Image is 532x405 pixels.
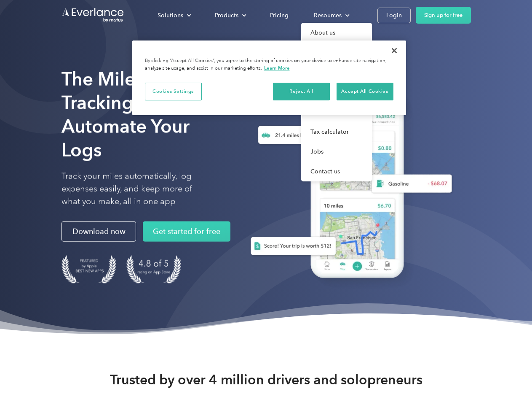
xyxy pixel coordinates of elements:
[416,7,471,24] a: Sign up for free
[206,8,253,23] div: Products
[270,10,289,21] div: Pricing
[237,80,459,291] img: Everlance, mileage tracker app, expense tracking app
[145,83,202,100] button: Cookies Settings
[301,142,372,162] a: Jobs
[132,40,406,115] div: Privacy
[305,8,356,23] div: Resources
[386,10,402,21] div: Login
[264,65,290,71] a: More information about your privacy, opens in a new tab
[262,8,297,23] a: Pricing
[132,40,406,115] div: Cookie banner
[143,221,230,242] a: Get started for free
[145,57,393,72] div: By clicking “Accept All Cookies”, you agree to the storing of cookies on your device to enhance s...
[301,122,372,142] a: Tax calculator
[301,23,372,181] nav: Resources
[301,162,372,181] a: Contact us
[61,170,212,208] p: Track your miles automatically, log expenses easily, and keep more of what you make, all in one app
[337,83,393,100] button: Accept All Cookies
[61,7,125,23] a: Go to homepage
[215,10,238,21] div: Products
[61,255,116,283] img: Badge for Featured by Apple Best New Apps
[126,255,181,283] img: 4.9 out of 5 stars on the app store
[149,8,198,23] div: Solutions
[110,371,422,388] strong: Trusted by over 4 million drivers and solopreneurs
[314,10,342,21] div: Resources
[385,41,404,60] button: Close
[61,221,136,242] a: Download now
[377,8,411,23] a: Login
[301,23,372,43] a: About us
[158,10,183,21] div: Solutions
[273,83,330,100] button: Reject All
